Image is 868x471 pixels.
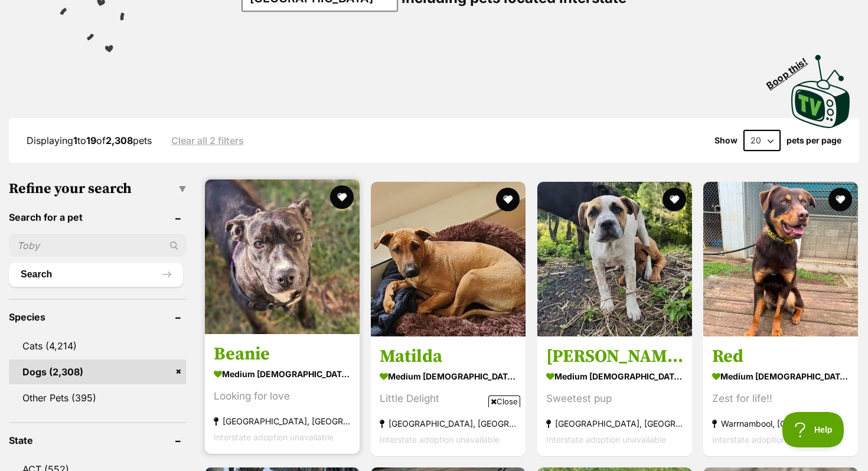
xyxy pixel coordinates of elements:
div: Zest for life!! [712,391,849,407]
img: Red - Australian Kelpie Dog [703,182,858,336]
strong: [GEOGRAPHIC_DATA], [GEOGRAPHIC_DATA] [214,413,351,429]
iframe: Advertisement [219,412,649,465]
label: pets per page [787,136,841,145]
button: favourite [828,188,852,211]
a: Dogs (2,308) [9,359,186,384]
strong: 2,308 [106,135,133,146]
a: Cats (4,214) [9,333,186,358]
a: Other Pets (395) [9,385,186,410]
span: Displaying to of pets [27,135,152,146]
iframe: Help Scout Beacon - Open [782,412,844,447]
strong: 1 [73,135,77,146]
button: favourite [663,188,686,211]
button: favourite [330,185,354,209]
h3: Matilda [380,345,517,368]
span: Show [714,136,738,145]
h3: Red [712,345,849,368]
img: PetRescue TV logo [791,55,850,128]
header: Species [9,312,186,322]
span: Interstate adoption unavailable [214,432,334,442]
input: Toby [9,234,186,257]
strong: medium [DEMOGRAPHIC_DATA] Dog [546,368,683,385]
a: Red medium [DEMOGRAPHIC_DATA] Dog Zest for life!! Warrnambool, [GEOGRAPHIC_DATA] Interstate adopt... [703,336,858,456]
strong: medium [DEMOGRAPHIC_DATA] Dog [712,368,849,385]
div: Sweetest pup [546,391,683,407]
span: Boop this! [765,48,819,91]
a: Beanie medium [DEMOGRAPHIC_DATA] Dog Looking for love [GEOGRAPHIC_DATA], [GEOGRAPHIC_DATA] Inters... [205,334,360,454]
h3: Beanie [214,343,351,365]
span: Close [488,395,520,407]
a: Clear all 2 filters [171,135,244,146]
img: Clancy - American Staffordshire Terrier Dog [537,182,692,336]
div: Little Delight [380,391,517,407]
img: Matilda - American Staffordshire Terrier Dog [371,182,526,336]
a: Boop this! [791,44,850,130]
header: Search for a pet [9,212,186,223]
strong: medium [DEMOGRAPHIC_DATA] Dog [214,365,351,382]
strong: medium [DEMOGRAPHIC_DATA] Dog [380,368,517,385]
button: favourite [497,188,520,211]
strong: Warrnambool, [GEOGRAPHIC_DATA] [712,416,849,431]
strong: 19 [86,135,96,146]
strong: [GEOGRAPHIC_DATA], [GEOGRAPHIC_DATA] [546,416,683,431]
a: [PERSON_NAME] medium [DEMOGRAPHIC_DATA] Dog Sweetest pup [GEOGRAPHIC_DATA], [GEOGRAPHIC_DATA] Int... [537,336,692,456]
button: Search [9,263,183,286]
h3: [PERSON_NAME] [546,345,683,368]
a: Matilda medium [DEMOGRAPHIC_DATA] Dog Little Delight [GEOGRAPHIC_DATA], [GEOGRAPHIC_DATA] Interst... [371,336,526,456]
div: Looking for love [214,388,351,404]
img: Beanie - Staffy Dog [205,179,360,334]
header: State [9,435,186,446]
h3: Refine your search [9,181,186,197]
span: Interstate adoption unavailable [712,434,832,444]
span: Interstate adoption unavailable [546,434,666,444]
